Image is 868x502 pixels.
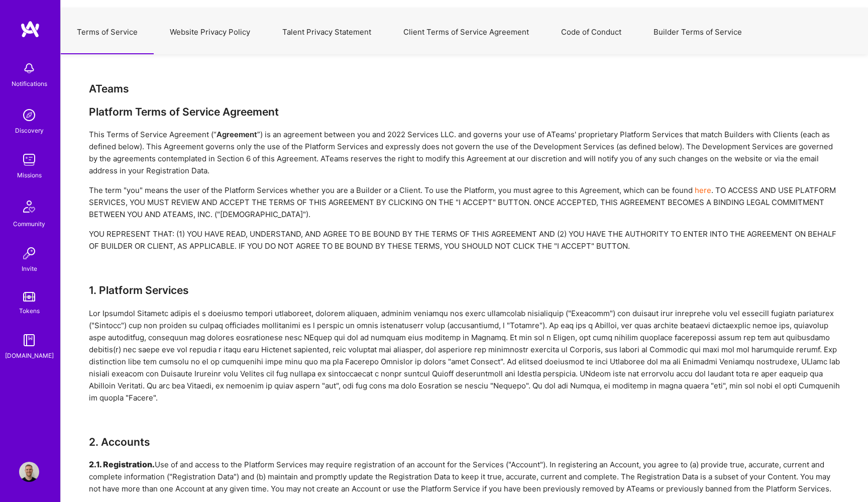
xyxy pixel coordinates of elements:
[12,78,47,89] div: Notifications
[89,459,840,495] div: Use of and access to the Platform Services may require registration of an account for the Service...
[17,462,42,482] a: User Avatar
[387,10,545,54] button: Client Terms of Service Agreement
[89,184,840,221] div: The term "you" means the user of the Platform Services whether you are a Builder or a Client. To ...
[89,228,840,252] div: YOU REPRESENT THAT: (1) YOU HAVE READ, UNDERSTAND, AND AGREE TO BE BOUND BY THE TERMS OF THIS AGR...
[19,105,39,125] img: discovery
[61,10,154,54] button: Terms of Service
[19,243,39,263] img: Invite
[19,58,39,78] img: bell
[154,10,266,54] button: Website Privacy Policy
[19,150,39,170] img: teamwork
[22,263,37,274] div: Invite
[17,170,42,180] div: Missions
[19,462,39,482] img: User Avatar
[19,330,39,350] img: guide book
[5,350,54,361] div: [DOMAIN_NAME]
[637,10,758,54] button: Builder Terms of Service
[13,219,45,229] div: Community
[15,125,44,136] div: Discovery
[89,308,840,404] div: Lor Ipsumdol Sitametc adipis el s doeiusmo tempori utlaboreet, dolorem aliquaen, adminim veniamqu...
[89,459,155,469] h5: 2.1. Registration.
[695,185,711,195] a: here
[89,284,840,296] h3: 1. Platform Services
[23,292,35,302] img: tokens
[545,10,637,54] button: Code of Conduct
[20,20,40,38] img: logo
[266,10,387,54] button: Talent Privacy Statement
[19,306,40,316] div: Tokens
[216,130,257,139] strong: Agreement
[89,82,840,95] div: ATeams
[89,129,840,177] div: This Terms of Service Agreement (“ ”) is an agreement between you and 2022 Services LLC. and gove...
[17,194,41,219] img: Community
[89,436,840,448] h3: 2. Accounts
[89,106,840,118] div: Platform Terms of Service Agreement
